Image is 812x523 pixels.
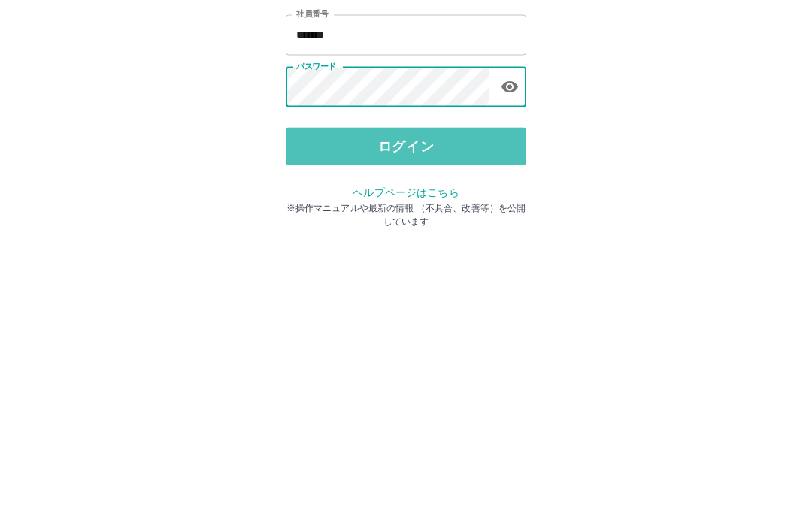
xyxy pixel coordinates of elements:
a: ヘルプページはこちら [353,319,459,331]
p: ※操作マニュアルや最新の情報 （不具合、改善等）を公開しています [286,334,526,361]
h2: ログイン [357,95,456,123]
button: ログイン [286,260,526,298]
label: 社員番号 [296,141,328,152]
label: パスワード [296,193,336,204]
